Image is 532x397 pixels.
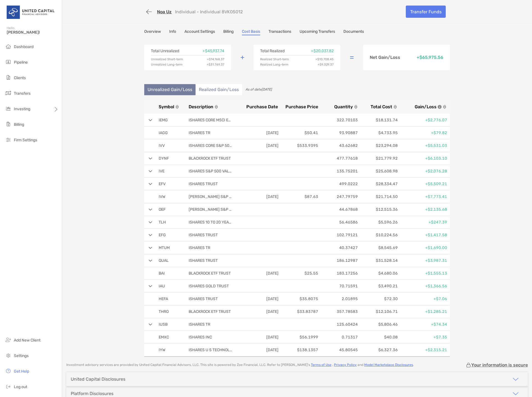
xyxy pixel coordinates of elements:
[189,129,233,136] p: ISHARES TR
[5,90,12,96] img: transfers icon
[149,157,152,160] img: arrow open row
[71,391,113,396] div: Platform Disclosures
[370,55,400,60] p: Net Gain/Loss
[159,142,181,149] p: IVV
[149,183,152,185] img: arrow open row
[400,270,447,277] p: +$1,555.13
[320,257,358,264] p: 186.12987
[320,321,358,328] p: 125.60424
[400,295,447,302] p: +$7.06
[371,104,392,109] span: Total Cost
[364,363,413,367] a: Model Marketplace Disclosures
[400,283,447,290] p: +$1,366.56
[159,334,181,341] p: EMXC
[360,346,397,353] p: $6,327.36
[343,29,364,35] a: Documents
[300,29,335,35] a: Upcoming Transfers
[207,58,224,61] p: + $14,168.37
[399,104,447,109] button: Gain/Lossicon info
[320,206,358,213] p: 44.67868
[159,219,181,226] p: TLH
[14,385,27,389] span: Log out
[189,104,213,109] span: Description
[159,308,181,315] p: THRO
[512,376,519,383] img: icon arrow
[14,138,37,142] span: Firm Settings
[5,336,12,343] img: add_new_client icon
[189,104,239,109] button: Description
[169,29,176,35] a: Info
[66,363,414,367] p: Investment advisory services are provided by United Capital Financial Advisors, LLC . This site i...
[311,363,331,367] a: Terms of Use
[311,49,334,53] p: + $20,037.82
[149,234,152,236] img: arrow open row
[14,122,24,127] span: Billing
[320,346,358,353] p: 45.80545
[14,44,34,49] span: Dashboard
[320,270,358,277] p: 183.17256
[149,285,152,287] img: arrow open row
[360,334,397,341] p: $40.08
[512,390,519,397] img: icon arrow
[360,270,397,277] p: $4,680.06
[246,104,278,109] span: Purchase Date
[14,338,40,343] span: Add New Client
[260,58,289,61] p: Realized Short-term
[189,321,233,328] p: ISHARES TR
[281,308,318,315] p: $33.83787
[400,219,447,226] p: +$247.39
[400,117,447,124] p: +$2,776.07
[189,257,233,264] p: ISHARES TRUST
[159,104,174,109] span: Symbol
[189,308,233,315] p: BLACKROCK ETF TRUST
[189,193,233,200] p: [PERSON_NAME] S&P 500 GROWTH ETF
[7,2,55,22] img: United Capital Logo
[320,104,358,109] button: Quantity
[360,244,397,251] p: $8,545.69
[320,168,358,175] p: 135.75201
[281,346,318,353] p: $138.1357
[159,232,181,238] p: EFG
[285,104,318,109] span: Purchase Price
[14,353,29,358] span: Settings
[5,352,12,359] img: settings icon
[144,84,196,95] li: Unrealized Gain/Loss
[320,117,358,124] p: 322.70103
[320,295,358,302] p: 2.01895
[14,369,29,374] span: Get Help
[241,295,278,302] p: [DATE]
[242,29,260,35] a: Cost Basis
[268,29,291,35] a: Transactions
[159,257,181,264] p: QUAL
[406,6,446,18] a: Transfer Funds
[315,58,334,61] p: + $10,708.45
[241,193,278,200] p: [DATE]
[281,129,318,136] p: $50.41
[241,129,278,136] p: [DATE]
[360,117,397,124] p: $18,131.74
[5,136,12,143] img: firm-settings icon
[471,362,528,368] p: Your information is secure
[360,180,397,187] p: $28,334.47
[281,142,318,149] p: $533.9395
[241,334,278,341] p: [DATE]
[14,60,28,65] span: Pipeline
[400,257,447,264] p: +$3,987.31
[159,270,181,277] p: BAI
[400,244,447,251] p: +$1,690.00
[400,346,447,353] p: +$2,315.21
[245,87,272,91] span: As of date [DATE]
[260,49,285,53] p: Total Realized
[320,334,358,341] p: 0.71317
[14,107,30,111] span: Investing
[189,142,233,149] p: ISHARES CORE S&P 500 ETF
[241,308,278,315] p: [DATE]
[400,180,447,187] p: +$5,509.21
[400,334,447,341] p: +$7.35
[159,321,181,328] p: IUSB
[159,346,181,353] p: IYW
[280,104,318,109] button: Purchase Price
[360,321,397,328] p: $5,806.46
[360,168,397,175] p: $25,608.98
[159,244,181,251] p: MTUM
